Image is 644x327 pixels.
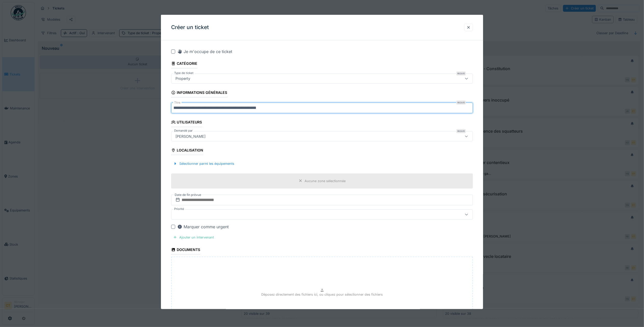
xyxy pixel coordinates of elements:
[171,89,227,97] div: Informations générales
[174,192,202,198] label: Date de fin prévue
[173,100,182,105] label: Titre
[173,133,208,139] div: [PERSON_NAME]
[456,71,466,76] div: Requis
[171,60,197,68] div: Catégorie
[173,207,185,211] label: Priorité
[177,224,229,230] div: Marquer comme urgent
[173,71,195,75] label: Type de ticket
[173,129,194,133] label: Demandé par
[456,129,466,133] div: Requis
[305,178,346,183] div: Aucune zone sélectionnée
[261,292,383,297] p: Déposez directement des fichiers ici, ou cliquez pour sélectionner des fichiers
[171,146,203,155] div: Localisation
[171,160,236,167] div: Sélectionner parmi les équipements
[171,246,200,255] div: Documents
[171,234,216,241] div: Ajouter un intervenant
[171,24,209,31] h3: Créer un ticket
[171,118,202,127] div: Utilisateurs
[177,48,232,55] div: Je m'occupe de ce ticket
[456,100,466,105] div: Requis
[173,76,192,81] div: Property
